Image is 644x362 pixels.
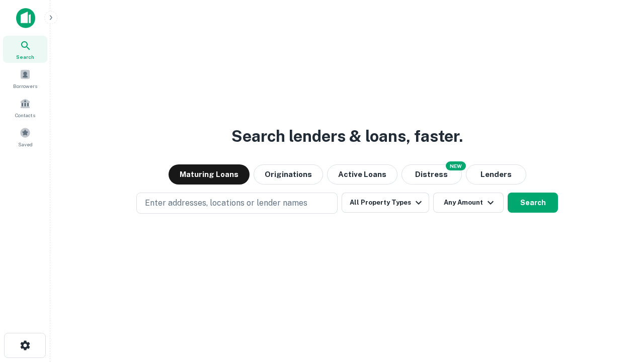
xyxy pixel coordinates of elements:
[342,193,429,213] button: All Property Types
[3,65,47,92] a: Borrowers
[446,161,466,170] div: NEW
[327,164,397,185] button: Active Loans
[466,164,526,185] button: Lenders
[169,164,250,185] button: Maturing Loans
[231,124,463,148] h3: Search lenders & loans, faster.
[16,53,34,61] span: Search
[433,193,504,213] button: Any Amount
[3,36,47,63] a: Search
[16,8,35,28] img: capitalize-icon.png
[136,193,338,214] button: Enter addresses, locations or lender names
[15,111,35,119] span: Contacts
[3,94,47,121] a: Contacts
[401,164,462,185] button: Search distressed loans with lien and other non-mortgage details.
[3,123,47,150] a: Saved
[594,282,644,330] iframe: Chat Widget
[508,193,558,213] button: Search
[18,140,33,148] span: Saved
[13,82,37,90] span: Borrowers
[145,197,307,209] p: Enter addresses, locations or lender names
[254,164,323,185] button: Originations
